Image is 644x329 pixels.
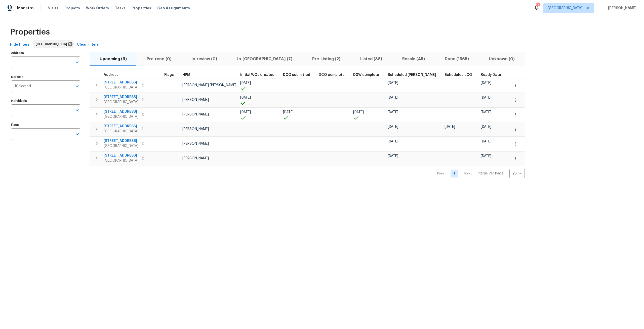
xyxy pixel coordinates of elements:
span: [DATE] [481,81,491,85]
span: Done (1565) [438,55,476,63]
span: [STREET_ADDRESS] [104,95,138,100]
span: Pre-Listing (2) [305,55,347,63]
nav: Pagination Navigation [432,169,525,178]
span: 1 Selected [15,84,31,88]
span: Visits [48,6,58,11]
span: [DATE] [283,110,294,114]
span: Pre-reno (0) [140,55,178,63]
span: [STREET_ADDRESS] [104,109,138,114]
span: [GEOGRAPHIC_DATA] [548,6,582,11]
button: Open [74,131,81,138]
span: [DATE] [388,140,398,143]
span: [PERSON_NAME] [182,142,209,145]
span: Work Orders [86,6,109,11]
span: HPM [182,73,190,77]
span: Hide filters [10,42,30,48]
span: [DATE] [388,96,398,99]
span: Listed (88) [353,55,389,63]
span: [GEOGRAPHIC_DATA] [104,114,138,119]
span: Upcoming (6) [93,55,134,63]
span: Unknown (0) [482,55,522,63]
span: [GEOGRAPHIC_DATA] [104,100,138,105]
span: [DATE] [388,154,398,158]
span: Flags [164,73,174,77]
span: Properties [132,6,151,11]
span: In-[GEOGRAPHIC_DATA] (7) [230,55,299,63]
div: 25 [509,167,525,180]
span: [DATE] [481,96,491,99]
span: [DATE] [240,81,251,85]
button: Hide filters [8,40,32,49]
span: Tasks [115,6,126,10]
span: Properties [10,29,50,35]
span: [PERSON_NAME] [182,98,209,102]
button: Open [74,59,81,66]
span: [STREET_ADDRESS] [104,153,138,158]
label: Address [11,51,80,54]
button: Open [74,83,81,90]
span: [PERSON_NAME] [606,6,636,11]
span: DCO submitted [283,73,310,77]
span: D0W complete [353,73,379,77]
span: [GEOGRAPHIC_DATA] [36,42,69,47]
span: Scheduled [PERSON_NAME] [388,73,436,77]
span: [DATE] [240,96,251,99]
span: [STREET_ADDRESS] [104,138,138,143]
label: Flags [11,123,80,126]
label: Markets [11,75,80,78]
span: [DATE] [481,140,491,143]
span: DCO complete [319,73,345,77]
span: [DATE] [388,110,398,114]
span: Initial WOs created [240,73,274,77]
span: [GEOGRAPHIC_DATA] [104,85,138,90]
span: In-review (0) [185,55,224,63]
span: Scheduled LCO [445,73,472,77]
span: [DATE] [388,81,398,85]
span: [STREET_ADDRESS] [104,124,138,129]
span: [PERSON_NAME] [182,157,209,160]
a: Goto page 1 [451,170,458,177]
button: Clear Filters [75,40,101,49]
span: [GEOGRAPHIC_DATA] [104,129,138,134]
div: 10 [536,3,540,8]
span: Geo Assignments [157,6,190,11]
button: Open [74,107,81,114]
p: Items Per Page [478,171,503,176]
div: [GEOGRAPHIC_DATA] [33,40,73,48]
span: [PERSON_NAME] [182,113,209,116]
span: Clear Filters [77,42,99,48]
span: Resale (45) [395,55,432,63]
span: [GEOGRAPHIC_DATA] [104,158,138,163]
span: [GEOGRAPHIC_DATA] [104,143,138,148]
span: [STREET_ADDRESS] [104,80,138,85]
span: Projects [64,6,80,11]
label: Individuals [11,99,80,102]
span: Maestro [17,6,34,11]
span: [DATE] [445,125,455,129]
span: [DATE] [240,110,251,114]
span: [DATE] [388,125,398,129]
span: [DATE] [481,125,491,129]
span: Address [104,73,118,77]
span: [DATE] [481,110,491,114]
span: [DATE] [481,154,491,158]
span: [DATE] [353,110,364,114]
span: [PERSON_NAME] [PERSON_NAME] [182,83,236,87]
span: Ready Date [481,73,501,77]
span: [PERSON_NAME] [182,127,209,131]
